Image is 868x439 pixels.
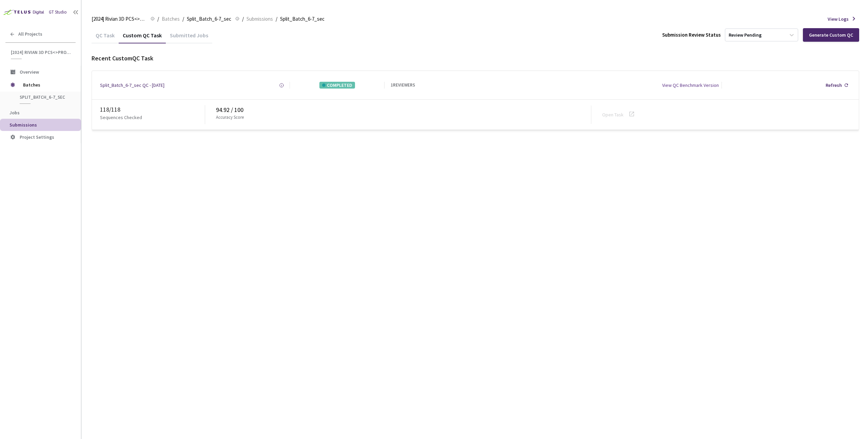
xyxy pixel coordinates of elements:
[276,15,277,23] li: /
[319,82,355,89] div: COMPLETED
[20,69,39,75] span: Overview
[92,32,119,43] div: QC Task
[216,114,244,121] p: Accuracy Score
[166,32,212,43] div: Submitted Jobs
[729,32,762,38] div: Review Pending
[242,15,244,23] li: /
[20,94,70,100] span: Split_Batch_6-7_sec
[828,16,849,22] span: View Logs
[216,106,591,114] div: 94.92 / 100
[100,105,205,114] div: 118 / 118
[662,31,721,38] div: Submission Review Status
[100,82,164,89] a: Split_Batch_6-7_sec QC - [DATE]
[157,15,159,23] li: /
[9,122,37,128] span: Submissions
[160,15,181,22] a: Batches
[809,32,853,38] div: Generate Custom QC
[100,114,142,121] p: Sequences Checked
[602,112,624,118] a: Open Task
[662,82,719,89] div: View QC Benchmark Version
[246,15,273,23] span: Submissions
[826,82,842,89] div: Refresh
[92,15,146,23] span: [2024] Rivian 3D PCS<>Production
[162,15,180,23] span: Batches
[182,15,184,23] li: /
[391,82,415,89] div: 1 REVIEWERS
[49,9,67,16] div: GT Studio
[280,15,324,23] span: Split_Batch_6-7_sec
[245,15,274,22] a: Submissions
[92,54,859,63] div: Recent Custom QC Task
[11,50,72,55] span: [2024] Rivian 3D PCS<>Production
[187,15,231,23] span: Split_Batch_6-7_sec
[119,32,166,43] div: Custom QC Task
[9,110,20,116] span: Jobs
[20,134,54,140] span: Project Settings
[18,31,42,37] span: All Projects
[23,78,70,92] span: Batches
